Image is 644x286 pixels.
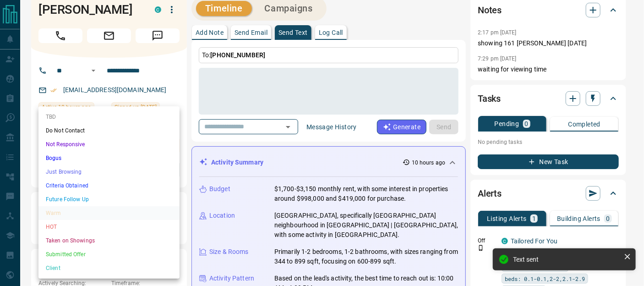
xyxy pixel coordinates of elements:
[38,151,180,165] li: Bogus
[38,247,180,261] li: Submitted Offer
[38,165,180,179] li: Just Browsing
[38,179,180,192] li: Criteria Obtained
[38,124,180,137] li: Do Not Contact
[38,220,180,234] li: HOT
[38,234,180,247] li: Taken on Showings
[38,261,180,275] li: Client
[38,110,180,124] li: TBD
[513,256,620,263] div: Text sent
[38,137,180,151] li: Not Responsive
[38,192,180,206] li: Future Follow Up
